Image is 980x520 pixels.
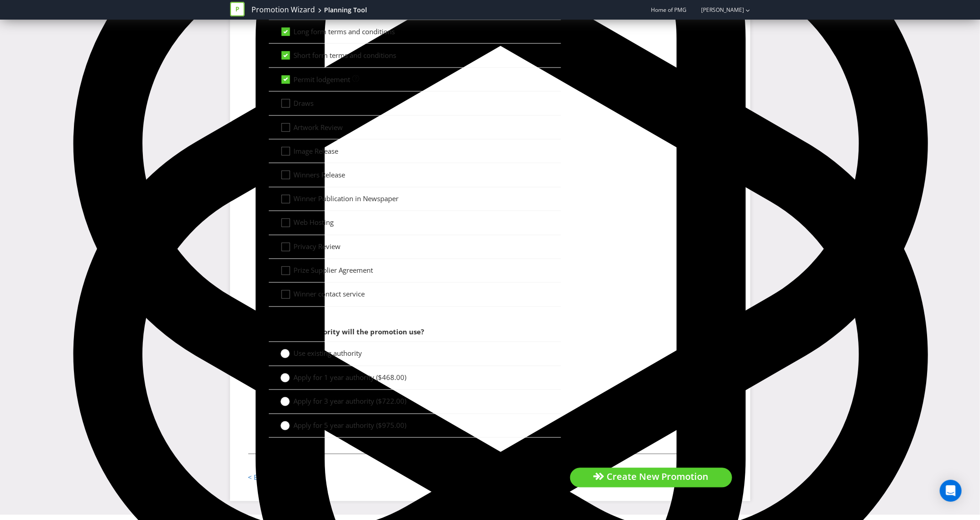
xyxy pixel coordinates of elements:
[692,6,744,14] a: [PERSON_NAME]
[294,51,397,60] span: Short form terms and conditions
[294,218,334,227] span: Web Hosting
[294,123,343,132] span: Artwork Review
[651,6,687,14] span: Home of PMG
[294,266,373,275] span: Prize Supplier Agreement
[324,5,367,15] div: Planning Tool
[294,290,365,299] span: Winner contact service
[570,468,732,488] button: Create New Promotion
[252,5,315,15] a: Promotion Wizard
[607,471,709,483] span: Create New Promotion
[294,170,346,179] span: Winners Release
[294,146,339,156] span: Image Release
[294,242,341,251] span: Privacy Review
[294,397,407,406] span: Apply for 3 year authority ($722.00)
[294,194,399,203] span: Winner Publication in Newspaper
[294,75,351,84] span: Permit lodgement
[294,349,362,358] span: Use existing authority
[294,99,314,108] span: Draws
[294,373,407,382] span: Apply for 1 year authority ($468.00)
[940,480,962,502] div: Open Intercom Messenger
[294,421,407,430] span: Apply for 5 year authority ($975.00)
[294,27,395,36] span: Long form terms and conditions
